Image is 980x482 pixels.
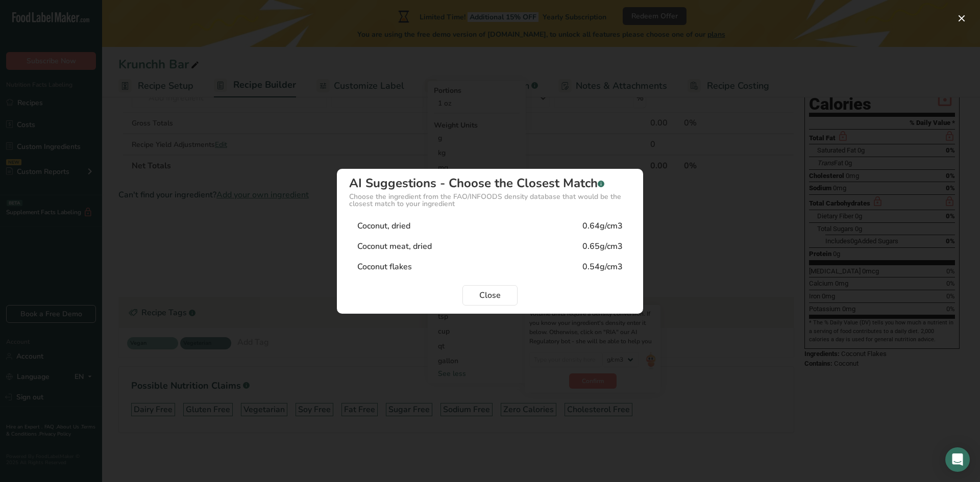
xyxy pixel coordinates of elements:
div: 0.64g/cm3 [582,220,623,232]
div: Open Intercom Messenger [945,447,970,472]
div: 0.65g/cm3 [582,240,623,252]
span: Close [479,289,501,301]
div: Coconut meat, dried [357,240,432,252]
div: Coconut, dried [357,220,410,232]
div: 0.54g/cm3 [582,261,623,273]
div: Coconut flakes [357,261,412,273]
div: AI Suggestions - Choose the Closest Match [349,177,631,189]
div: Choose the ingredient from the FAO/INFOODS density database that would be the closest match to yo... [349,193,631,208]
button: Close [462,285,518,306]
